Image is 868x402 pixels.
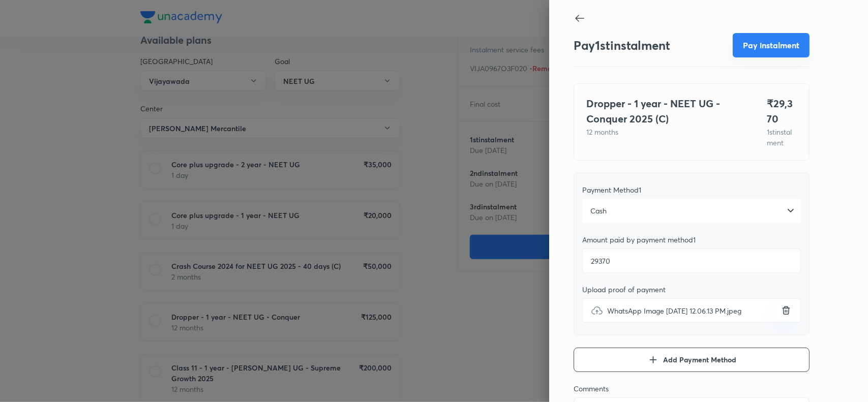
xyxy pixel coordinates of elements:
div: Upload proof of payment [582,285,801,294]
input: Add amount [582,249,801,273]
h4: Dropper - 1 year - NEET UG - Conquer 2025 (C) [586,96,742,127]
span: Cash [590,206,607,216]
p: 12 months [586,127,742,137]
p: 1 st instalment [767,127,797,148]
div: Comments [574,384,810,393]
span: WhatsApp Image [DATE] 12.06.13 PM.jpeg [607,305,741,316]
h4: ₹ 29,370 [767,96,797,127]
img: upload [591,304,603,317]
button: Pay instalment [733,33,810,57]
h3: Pay 1 st instalment [574,38,670,53]
button: uploadWhatsApp Image [DATE] 12.06.13 PM.jpeg [776,302,792,319]
div: Payment Method 1 [582,185,801,195]
div: Amount paid by payment method 1 [582,235,801,244]
button: Add Payment Method [574,348,810,372]
span: Add Payment Method [663,355,736,365]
